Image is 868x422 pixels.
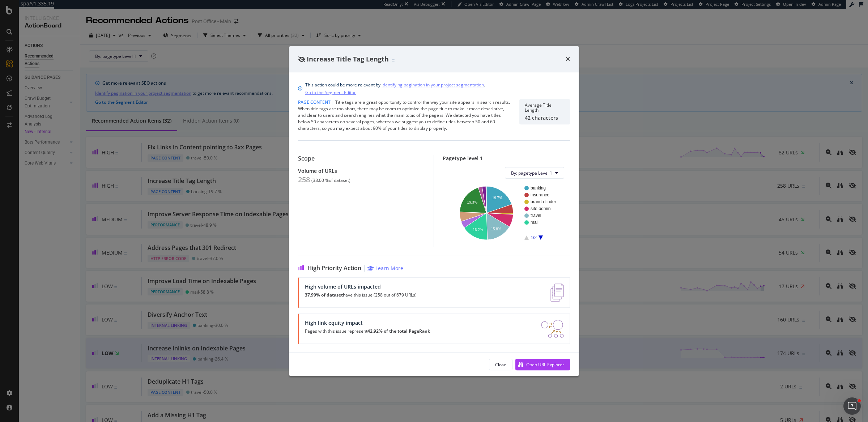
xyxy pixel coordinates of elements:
div: Scope [298,155,425,162]
div: Pagetype level 1 [443,155,570,161]
text: 1/2 [531,235,537,240]
div: Close [495,362,506,368]
span: High Priority Action [307,265,361,272]
iframe: Intercom live chat [843,397,861,415]
a: Go to the Segment Editor [305,89,356,96]
text: 16.2% [473,228,483,232]
span: By: pagetype Level 1 [511,170,552,176]
button: Close [489,359,512,370]
div: Open URL Explorer [526,362,564,368]
div: This action could be more relevant by . [305,81,485,96]
img: e5DMFwAAAABJRU5ErkJggg== [550,284,564,302]
div: ( 38.00 % of dataset ) [311,178,350,183]
div: Average Title Length [525,103,565,113]
text: 19.3% [467,200,477,204]
div: Learn More [375,265,403,272]
text: 15.8% [491,227,501,231]
div: High link equity impact [305,320,430,326]
text: insurance [531,193,549,198]
p: Pages with this issue represent [305,329,430,334]
div: times [566,55,570,64]
a: Learn More [367,265,403,272]
div: modal [289,46,579,376]
div: High volume of URLs impacted [305,284,417,290]
p: have this issue (258 out of 679 URLs) [305,293,417,298]
text: site-admin [531,206,550,212]
text: travel [531,213,541,218]
span: Increase Title Tag Length [307,55,389,63]
text: banking [531,186,546,191]
text: branch-finder [531,200,556,205]
text: 19.7% [492,196,502,200]
div: 258 [298,175,310,184]
img: Equal [392,59,395,61]
img: DDxVyA23.png [541,320,564,338]
div: Volume of URLs [298,168,425,174]
span: Page Content [298,99,331,105]
button: Open URL Explorer [515,359,570,370]
strong: 37.99% of dataset [305,292,343,298]
div: Title tags are a great opportunity to control the way your site appears in search results. When t... [298,99,511,132]
a: identifying pagination in your project segmentation [382,81,484,89]
div: 42 characters [525,115,565,121]
text: mail [531,220,539,225]
span: | [332,99,334,105]
div: info banner [298,81,570,96]
button: By: pagetype Level 1 [505,167,564,179]
strong: 42.92% of the total PageRank [367,328,430,334]
div: eye-slash [298,56,305,62]
svg: A chart. [448,184,564,241]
